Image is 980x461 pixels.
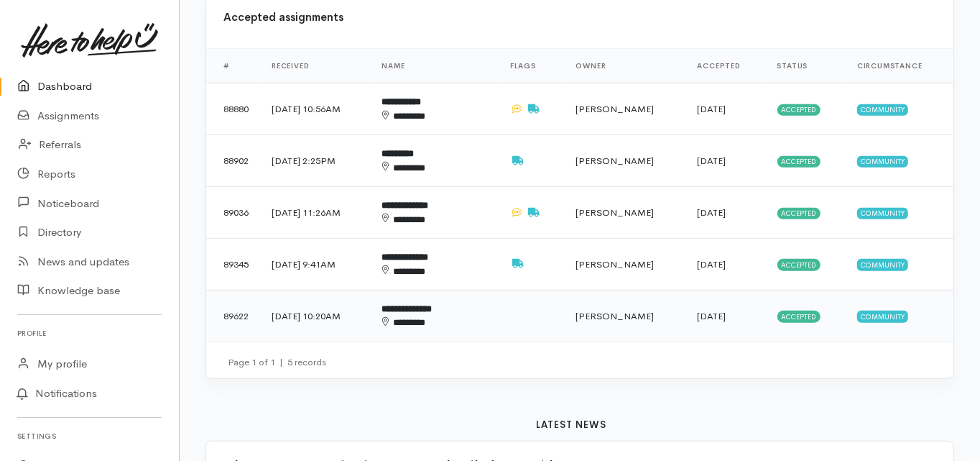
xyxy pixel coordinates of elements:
td: 89036 [206,187,260,239]
td: [DATE] 10:56AM [260,83,371,135]
th: Status [766,49,846,83]
th: Flags [499,49,564,83]
span: Accepted [777,104,821,116]
span: Accepted [777,311,821,322]
td: [PERSON_NAME] [564,239,685,291]
td: [PERSON_NAME] [564,187,685,239]
td: [PERSON_NAME] [564,135,685,187]
td: 89345 [206,239,260,291]
span: Community [857,208,908,219]
td: [DATE] 2:25PM [260,135,371,187]
td: [DATE] 11:26AM [260,187,371,239]
h6: Profile [17,324,162,343]
th: Accepted [686,49,766,83]
td: [DATE] 10:20AM [260,290,371,341]
span: Community [857,156,908,168]
time: [DATE] [698,103,726,115]
th: Received [260,49,371,83]
span: Accepted [777,156,821,168]
time: [DATE] [698,206,726,219]
small: Page 1 of 1 5 records [228,356,326,368]
time: [DATE] [698,155,726,167]
span: Accepted [777,259,821,270]
time: [DATE] [698,258,726,270]
span: | [279,356,283,368]
td: 88880 [206,83,260,135]
td: 89622 [206,290,260,341]
time: [DATE] [698,310,726,322]
span: Community [857,311,908,322]
td: [PERSON_NAME] [564,290,685,341]
b: Latest news [536,419,606,431]
td: 88902 [206,135,260,187]
b: Accepted assignments [223,10,343,24]
span: Community [857,259,908,270]
th: Owner [564,49,685,83]
h6: Settings [17,426,162,446]
td: [PERSON_NAME] [564,83,685,135]
th: Name [371,49,499,83]
span: Accepted [777,208,821,219]
span: Community [857,104,908,116]
th: # [206,49,260,83]
th: Circumstance [846,49,953,83]
td: [DATE] 9:41AM [260,239,371,291]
